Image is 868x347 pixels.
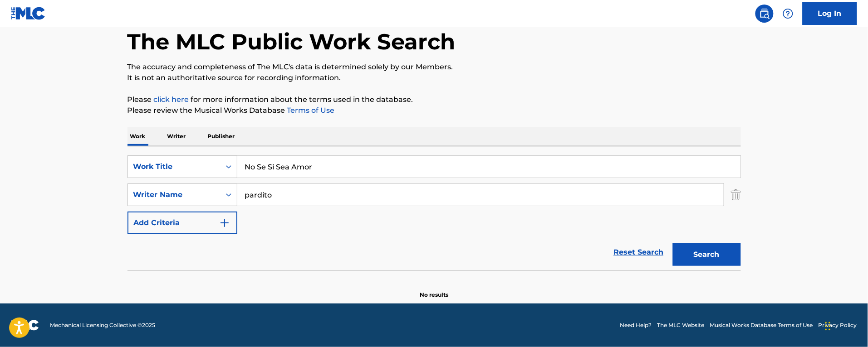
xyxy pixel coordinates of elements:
[154,95,189,104] a: click here
[128,212,237,234] button: Add Criteria
[657,321,705,329] a: The MLC Website
[819,321,857,329] a: Privacy Policy
[759,8,770,19] img: search
[779,5,797,23] div: Help
[133,189,215,200] div: Writer Name
[205,127,238,146] p: Publisher
[710,321,813,329] a: Musical Works Database Terms of Use
[420,280,448,299] p: No results
[825,313,831,340] div: Drag
[673,243,741,266] button: Search
[50,321,155,329] span: Mechanical Licensing Collective © 2025
[128,127,148,146] p: Work
[823,304,868,347] iframe: Chat Widget
[803,2,857,25] a: Log In
[731,183,741,206] img: Delete Criterion
[128,28,456,55] h1: The MLC Public Work Search
[219,217,230,228] img: 9d2ae6d4665cec9f34b9.svg
[609,242,668,262] a: Reset Search
[11,320,39,331] img: logo
[755,5,774,23] a: Public Search
[11,7,46,20] img: MLC Logo
[128,105,741,116] p: Please review the Musical Works Database
[285,106,335,115] a: Terms of Use
[128,155,741,270] form: Search Form
[133,161,215,172] div: Work Title
[128,72,741,83] p: It is not an authoritative source for recording information.
[783,8,794,19] img: help
[128,62,741,72] p: The accuracy and completeness of The MLC's data is determined solely by our Members.
[128,94,741,105] p: Please for more information about the terms used in the database.
[620,321,652,329] a: Need Help?
[165,127,189,146] p: Writer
